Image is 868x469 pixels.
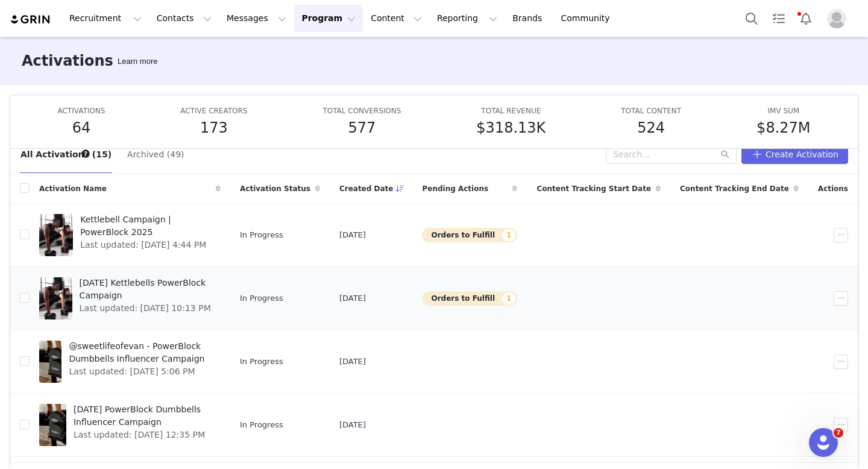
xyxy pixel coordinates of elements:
button: Notifications [793,5,819,32]
h3: Activations [22,50,113,72]
h5: $318.13K [476,117,546,139]
h5: 577 [348,117,376,139]
span: TOTAL REVENUE [481,107,541,115]
span: @sweetlifeofevan - PowerBlock Dumbbells Influencer Campaign [69,340,213,365]
span: Activation Name [39,183,107,194]
span: Content Tracking Start Date [536,183,651,194]
button: Orders to Fulfill1 [422,291,517,306]
span: Kettlebell Campaign | PowerBlock 2025 [80,213,213,239]
button: Contacts [149,5,219,32]
span: In Progress [240,419,283,431]
input: Search... [606,145,737,164]
span: ACTIVE CREATORS [180,107,247,115]
span: In Progress [240,229,283,241]
i: icon: search [721,150,729,159]
span: TOTAL CONTENT [621,107,681,115]
span: Content Tracking End Date [680,183,789,194]
span: TOTAL CONVERSIONS [322,107,401,115]
span: In Progress [240,356,283,368]
div: Actions [808,176,858,201]
span: ACTIVATIONS [57,107,105,115]
button: Profile [820,9,858,28]
button: Reporting [430,5,505,32]
span: IMV SUM [767,107,799,115]
h5: 64 [72,117,91,139]
button: Orders to Fulfill1 [422,228,517,242]
span: [DATE] PowerBlock Dumbbells Influencer Campaign [74,403,213,429]
span: Last updated: [DATE] 4:44 PM [80,239,213,251]
div: Tooltip anchor [115,55,160,68]
button: Search [738,5,765,32]
a: @sweetlifeofevan - PowerBlock Dumbbells Influencer CampaignLast updated: [DATE] 5:06 PM [39,338,221,386]
span: 7 [834,428,843,438]
button: Archived (49) [127,145,184,164]
h5: 173 [200,117,228,139]
h5: $8.27M [756,117,810,139]
a: [DATE] PowerBlock Dumbbells Influencer CampaignLast updated: [DATE] 12:35 PM [39,401,221,449]
iframe: Intercom live chat [809,428,838,457]
span: Last updated: [DATE] 10:13 PM [80,302,213,315]
a: Tasks [766,5,792,32]
h5: 524 [637,117,665,139]
span: Last updated: [DATE] 12:35 PM [74,429,213,441]
span: [DATE] [339,419,366,431]
span: Activation Status [240,183,310,194]
button: All Activations (15) [20,145,112,164]
a: Brands [505,5,553,32]
span: Created Date [339,183,394,194]
span: In Progress [240,292,283,304]
button: Program [294,5,363,32]
button: Content [363,5,429,32]
a: Community [554,5,623,32]
img: placeholder-profile.jpg [827,9,846,28]
span: [DATE] [339,229,366,241]
a: [DATE] Kettlebells PowerBlock CampaignLast updated: [DATE] 10:13 PM [39,274,221,323]
span: Pending Actions [422,183,488,194]
span: [DATE] Kettlebells PowerBlock Campaign [80,277,213,302]
button: Messages [219,5,294,32]
div: Tooltip anchor [80,148,91,159]
button: Create Activation [741,145,848,164]
a: Kettlebell Campaign | PowerBlock 2025Last updated: [DATE] 4:44 PM [39,211,221,259]
span: Last updated: [DATE] 5:06 PM [69,365,213,378]
span: [DATE] [339,356,366,368]
img: grin logo [10,14,52,25]
span: [DATE] [339,292,366,304]
button: Recruitment [62,5,149,32]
